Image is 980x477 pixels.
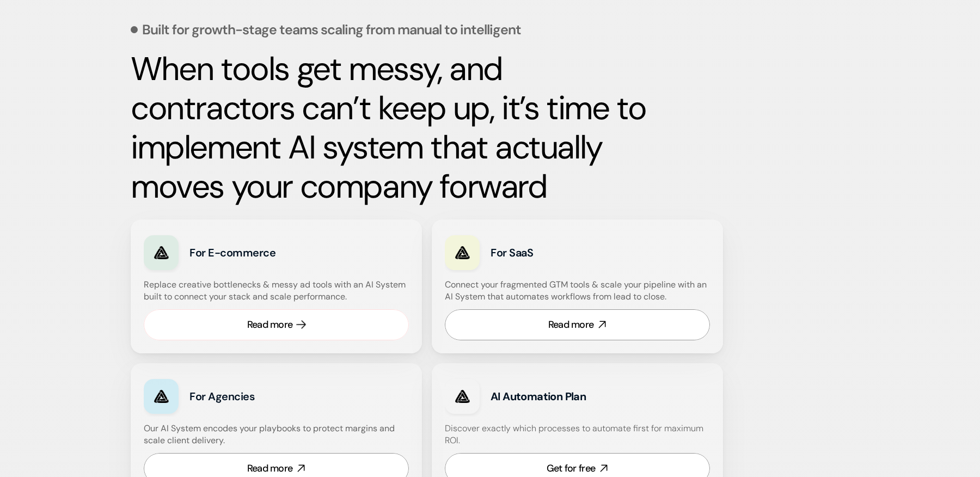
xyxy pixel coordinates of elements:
div: Read more [247,462,293,475]
h3: For E-commerce [189,245,338,260]
a: Read more [445,309,710,340]
strong: When tools get messy, and contractors can’t keep up, it’s time to implement AI system that actual... [131,47,653,208]
h4: Replace creative bottlenecks & messy ad tools with an AI System built to connect your stack and s... [144,279,406,303]
h3: For Agencies [189,389,338,404]
h4: Our AI System encodes your playbooks to protect margins and scale client delivery. [144,423,409,447]
h4: Discover exactly which processes to automate first for maximum ROI. [445,423,710,447]
h3: For SaaS [491,245,639,260]
a: Read more [144,309,409,340]
div: Get for free [547,462,595,475]
div: Read more [548,318,594,332]
h4: Connect your fragmented GTM tools & scale your pipeline with an AI System that automates workflow... [445,279,715,303]
strong: AI Automation Plan [491,389,586,403]
div: Read more [247,318,293,332]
